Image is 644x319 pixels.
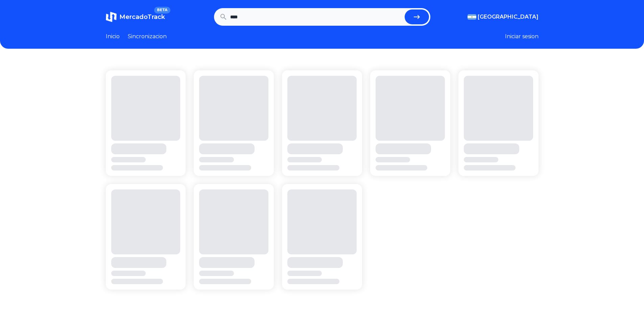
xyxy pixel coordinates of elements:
span: MercadoTrack [119,13,165,21]
button: [GEOGRAPHIC_DATA] [468,13,539,21]
button: Iniciar sesion [505,32,539,41]
span: [GEOGRAPHIC_DATA] [478,13,539,21]
span: BETA [154,7,170,14]
a: Sincronizacion [128,32,167,41]
a: MercadoTrackBETA [106,12,165,22]
a: Inicio [106,32,120,41]
img: MercadoTrack [106,12,117,22]
img: Argentina [468,14,476,20]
